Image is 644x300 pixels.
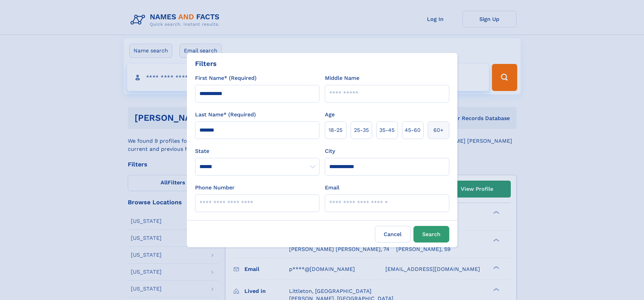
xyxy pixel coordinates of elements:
span: 18‑25 [329,126,342,134]
label: Cancel [375,226,411,243]
label: Email [325,184,339,192]
label: City [325,147,335,155]
button: Search [413,226,449,243]
label: First Name* (Required) [195,74,257,82]
div: Filters [195,59,217,69]
span: 35‑45 [379,126,395,134]
label: Last Name* (Required) [195,111,256,119]
span: 25‑35 [354,126,369,134]
span: 60+ [433,126,444,134]
label: Middle Name [325,74,359,82]
label: Phone Number [195,184,235,192]
label: Age [325,111,335,119]
span: 45‑60 [405,126,421,134]
label: State [195,147,319,155]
